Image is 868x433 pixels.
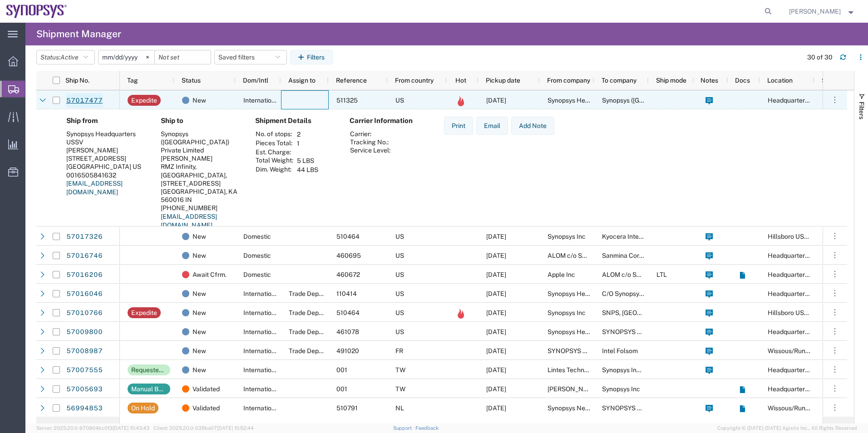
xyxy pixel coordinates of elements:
div: Expedite [131,95,157,106]
a: 57009800 [66,325,103,340]
span: Trade Department [289,328,342,335]
span: Hillsboro US03 [768,233,812,240]
span: New [192,227,206,246]
span: 10/02/2025 [486,328,506,335]
span: Trade Department [289,347,342,354]
input: Not set [99,50,154,64]
button: Filters [290,50,333,64]
th: No. of stops: [255,130,294,139]
div: 30 of 30 [807,53,833,62]
span: 10/03/2025 [486,271,506,278]
span: International [243,366,281,374]
span: Kyocera International, Inc. [602,233,678,240]
span: 10/03/2025 [486,404,506,412]
th: Est. Charge: [255,148,294,156]
span: 001 [336,385,347,393]
span: Synopsys Headquarters USSV [547,328,635,335]
a: 57010766 [66,306,103,320]
span: Headquarters USSV [768,271,826,278]
span: Active [60,54,79,61]
span: New [192,91,206,110]
span: New [192,303,206,322]
th: Carrier: [350,130,391,138]
span: 510791 [336,404,358,412]
span: US [395,252,404,259]
td: 1 [294,139,321,148]
span: C/O Synopsys NorthC Data Center [602,290,702,297]
span: 10/02/2025 [486,290,506,297]
span: New [192,360,206,379]
span: 510464 [336,233,360,240]
span: Assign to [288,77,316,84]
span: International [243,404,281,412]
input: Not set [155,50,211,64]
span: Notes [700,77,718,84]
a: 57016206 [66,268,103,282]
span: From country [395,77,434,84]
span: SYNOPSYS EMULATION AND VERIFICATION [602,404,734,412]
a: 57016046 [66,287,103,301]
span: Kaelen O'Connor [789,6,841,16]
span: 001 [336,366,347,374]
span: Hot [455,77,466,84]
div: Synopsys ([GEOGRAPHIC_DATA]) Private Limited [161,130,241,155]
span: Wissous/Rungis FR65 [768,404,831,412]
span: Ship mode [656,77,686,84]
span: Synopsys Headquarters USSV [547,97,635,104]
span: Trade Department [289,290,342,297]
div: Manual Booking [131,384,167,394]
span: Client: 2025.20.0-035ba07 [153,425,254,431]
h4: Shipment Manager [36,23,121,45]
div: Requested add'l. details [131,364,167,375]
span: [DATE] 10:52:44 [217,425,254,431]
span: Synopsys Inc [547,309,586,316]
span: Sanmina Corporation [602,252,663,259]
span: 10/02/2025 [486,366,506,374]
span: Validated [192,399,220,418]
span: 461078 [336,328,359,335]
span: SYNOPSYS EMULATION AND VERIFICATION [602,328,734,335]
a: 57017326 [66,230,103,244]
span: Docs [735,77,750,84]
span: New [192,246,206,265]
span: 460695 [336,252,361,259]
span: Synopsys Inc [547,233,586,240]
div: 0016505841632 [66,171,146,179]
span: Headquarters USSV [768,252,826,259]
span: Synopsys Headquarters USSV [547,290,635,297]
th: Pieces Total: [255,139,294,148]
span: International [243,347,281,354]
span: US [395,233,404,240]
span: Supplier [822,77,846,84]
div: [GEOGRAPHIC_DATA] US [66,162,146,171]
span: Headquarters USSV [768,366,826,374]
span: International [243,309,281,316]
div: [PHONE_NUMBER] [161,204,241,212]
span: US [395,328,404,335]
a: 57005693 [66,382,103,397]
span: Headquarters USSV [768,97,826,104]
span: Await Cfrm. [192,265,227,284]
span: 110414 [336,290,357,297]
span: Dom/Intl [243,77,268,84]
span: Apple Inc [547,271,575,278]
div: RMZ Infinity, [GEOGRAPHIC_DATA], [161,162,241,179]
span: Lintes Technology Co., Ltd. [547,366,625,374]
span: International [243,328,281,335]
span: Tag [127,77,138,84]
span: Reference [336,77,367,84]
span: 10/03/2025 [486,233,506,240]
span: Trade Department [289,309,342,316]
span: 510464 [336,309,360,316]
span: Server: 2025.20.0-970904bc0f3 [36,425,149,431]
span: To company [602,77,636,84]
span: Copyright © [DATE]-[DATE] Agistix Inc., All Rights Reserved [717,424,857,432]
span: Validated [192,379,220,399]
span: New [192,322,206,341]
span: Pickup date [486,77,520,84]
span: 10/02/2025 [486,385,506,393]
span: Synopsys India Pvt. Ltd. [602,366,669,374]
th: Service Level: [350,146,391,154]
span: International [243,385,281,393]
button: Print [444,117,473,135]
